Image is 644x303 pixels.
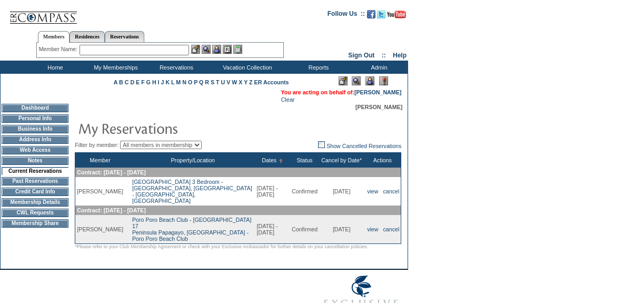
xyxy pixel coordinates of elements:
[367,13,375,19] a: Become our fan on Facebook
[141,79,145,85] a: F
[321,157,362,163] a: Cancel by Date*
[145,61,205,74] td: Reservations
[290,177,319,206] td: Confirmed
[114,79,117,85] a: A
[2,219,68,228] td: Membership Share
[191,45,200,54] img: b_edit.gif
[348,52,374,59] a: Sign Out
[377,13,385,19] a: Follow us on Twitter
[205,79,209,85] a: R
[328,9,365,22] td: Follow Us ::
[136,79,140,85] a: E
[249,79,253,85] a: Z
[165,79,170,85] a: K
[130,79,134,85] a: D
[377,10,385,18] img: Follow us on Twitter
[77,207,145,213] span: Contract: [DATE] - [DATE]
[255,215,290,244] td: [DATE] - [DATE]
[152,79,156,85] a: H
[212,45,221,54] img: Impersonate
[171,79,174,85] a: L
[221,79,225,85] a: U
[132,179,252,204] a: [GEOGRAPHIC_DATA] 3 Bedroom -[GEOGRAPHIC_DATA], [GEOGRAPHIC_DATA] - [GEOGRAPHIC_DATA], [GEOGRAPHI...
[367,188,378,194] a: view
[226,79,230,85] a: V
[387,13,406,19] a: Subscribe to our YouTube Channel
[161,79,164,85] a: J
[393,52,407,59] a: Help
[223,45,232,54] img: Reservations
[158,79,160,85] a: I
[205,61,287,74] td: Vacation Collection
[146,79,151,85] a: G
[119,79,123,85] a: B
[38,31,70,43] a: Members
[75,177,125,206] td: [PERSON_NAME]
[262,157,276,163] a: Dates
[2,188,68,196] td: Credit Card Info
[2,146,68,154] td: Web Access
[105,31,144,42] a: Reservations
[199,79,203,85] a: Q
[382,52,386,59] span: ::
[244,79,247,85] a: Y
[290,215,319,244] td: Confirmed
[9,3,77,24] img: Compass Home
[276,159,283,163] img: Ascending
[75,215,125,244] td: [PERSON_NAME]
[171,157,215,163] a: Property/Location
[2,209,68,217] td: CWL Requests
[70,31,105,42] a: Residences
[2,125,68,133] td: Business Info
[188,79,192,85] a: O
[255,177,290,206] td: [DATE] - [DATE]
[202,45,211,54] img: View
[2,167,68,175] td: Current Reservations
[352,76,361,85] img: View Mode
[339,76,348,85] img: Edit Mode
[387,11,406,18] img: Subscribe to our YouTube Channel
[365,76,374,85] img: Impersonate
[2,114,68,123] td: Personal Info
[367,226,378,232] a: view
[383,188,400,194] a: cancel
[239,79,242,85] a: X
[2,157,68,165] td: Notes
[383,226,400,232] a: cancel
[39,45,80,54] div: Member Name:
[318,141,325,148] img: chk_off.JPG
[367,10,375,18] img: Become our fan on Facebook
[287,61,348,74] td: Reports
[2,177,68,185] td: Past Reservations
[132,217,251,242] a: Poro Poro Beach Club - [GEOGRAPHIC_DATA] 17Peninsula Papagayo, [GEOGRAPHIC_DATA] - Poro Poro Beac...
[182,79,186,85] a: N
[281,96,294,103] a: Clear
[232,79,237,85] a: W
[355,104,402,110] span: [PERSON_NAME]
[2,135,68,144] td: Address Info
[211,79,214,85] a: S
[364,153,401,168] th: Actions
[75,244,368,249] span: *Please refer to your Club Membership Agreement or check with your Exclusive Ambassador for furth...
[75,142,118,148] span: Filter by member:
[90,157,111,163] a: Member
[2,104,68,112] td: Dashboard
[318,143,401,149] a: Show Cancelled Reservations
[233,45,242,54] img: b_calculator.gif
[319,215,364,244] td: [DATE]
[194,79,197,85] a: P
[176,79,181,85] a: M
[77,169,145,175] span: Contract: [DATE] - [DATE]
[216,79,220,85] a: T
[254,79,289,85] a: ER Accounts
[125,79,129,85] a: C
[78,118,289,139] img: pgTtlMyReservations.gif
[84,61,145,74] td: My Memberships
[24,61,84,74] td: Home
[348,61,408,74] td: Admin
[319,177,364,206] td: [DATE]
[296,157,312,163] a: Status
[354,89,401,95] a: [PERSON_NAME]
[2,198,68,207] td: Membership Details
[379,76,388,85] img: Log Concern/Member Elevation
